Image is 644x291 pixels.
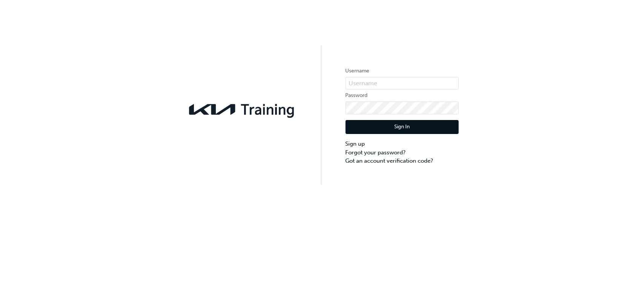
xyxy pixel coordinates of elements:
a: Got an account verification code? [346,157,459,165]
button: Sign In [346,120,459,134]
label: Password [346,91,459,100]
a: Forgot your password? [346,148,459,157]
input: Username [346,77,459,90]
img: kia-training [186,99,299,120]
label: Username [346,66,459,75]
a: Sign up [346,140,459,148]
